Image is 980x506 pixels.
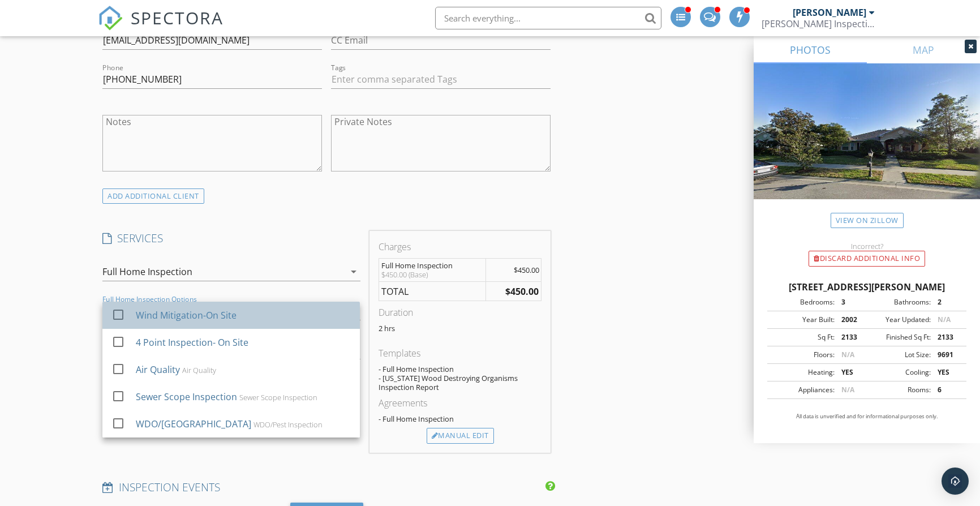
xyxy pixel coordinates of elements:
div: ADD ADDITIONAL client [102,188,204,204]
div: Floors: [771,350,835,360]
div: 2133 [835,332,867,342]
div: Agreements [379,396,542,410]
div: WDO/Pest Inspection [253,420,323,429]
div: YES [931,367,963,378]
div: Cooling: [867,367,931,378]
div: 3 [835,297,867,307]
div: Year Built: [771,315,835,325]
div: Finished Sq Ft: [867,332,931,342]
div: 2 [931,297,963,307]
td: TOTAL [379,281,486,301]
div: Duration [379,306,542,319]
div: Templates [379,346,542,360]
div: [STREET_ADDRESS][PERSON_NAME] [767,280,966,294]
div: - Full Home Inspection [379,365,542,374]
div: Bedrooms: [771,297,835,307]
div: 9691 [931,350,963,360]
div: Charges [379,240,542,254]
div: 4 Point Inspection- On Site [136,336,248,349]
strong: $450.00 [505,285,539,298]
div: YES [835,367,867,378]
div: Manual Edit [427,428,494,444]
h4: INSPECTION EVENTS [102,480,551,495]
div: Bathrooms: [867,297,931,307]
div: - [US_STATE] Wood Destroying Organisms Inspection Report [379,374,542,392]
div: [PERSON_NAME] [793,7,866,18]
div: Sewer Scope Inspection [239,393,317,402]
img: streetview [754,63,980,226]
div: Year Updated: [867,315,931,325]
div: - Full Home Inspection [379,414,542,423]
a: View on Zillow [831,213,904,228]
div: McPherson Inspections [762,18,875,29]
div: Sewer Scope Inspection [136,390,237,404]
img: The Best Home Inspection Software - Spectora [98,6,123,31]
div: Full Home Inspection [102,267,192,277]
div: WDO/[GEOGRAPHIC_DATA] [136,417,251,431]
div: Air Quality [136,363,180,376]
a: MAP [867,36,980,63]
span: $450.00 [514,265,539,275]
div: Wind Mitigation-On Site [136,308,237,322]
a: PHOTOS [754,36,867,63]
i: arrow_drop_down [347,265,360,278]
div: Air Quality [182,366,216,375]
div: 6 [931,385,963,395]
div: Rooms: [867,385,931,395]
p: All data is unverified and for informational purposes only. [767,413,966,421]
div: 2133 [931,332,963,342]
div: $450.00 (Base) [381,270,484,279]
div: Incorrect? [754,242,980,251]
div: 2002 [835,315,867,325]
span: SPECTORA [131,6,223,29]
div: Appliances: [771,385,835,395]
div: Sq Ft: [771,332,835,342]
i: arrow_drop_down [347,304,360,318]
span: N/A [841,385,854,394]
div: Open Intercom Messenger [942,468,969,495]
input: Search everything... [435,7,661,29]
div: Heating: [771,367,835,378]
div: Discard Additional info [809,251,925,267]
div: Lot Size: [867,350,931,360]
a: SPECTORA [98,15,223,39]
span: N/A [841,350,854,359]
p: 2 hrs [379,324,542,333]
h4: SERVICES [102,231,360,246]
div: Full Home Inspection [381,261,484,270]
span: N/A [938,315,951,324]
